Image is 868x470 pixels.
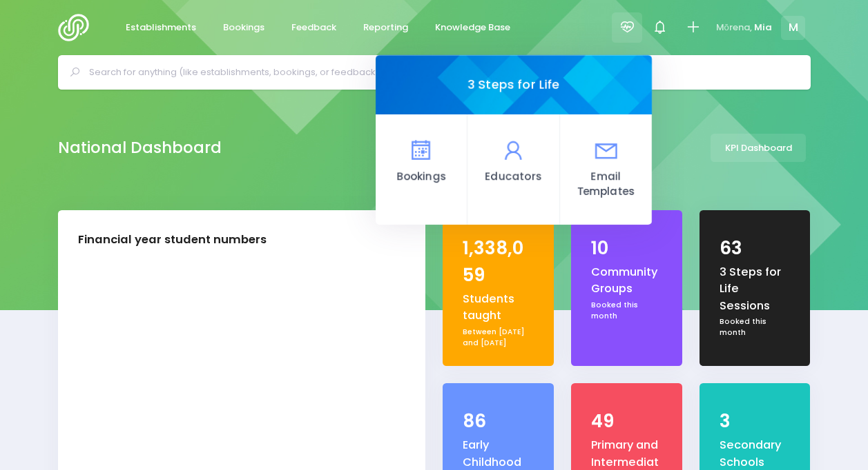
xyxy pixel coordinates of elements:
span: M [781,16,805,40]
a: Educators [467,114,559,225]
div: Students taught [463,291,533,325]
div: 86 [463,408,533,435]
a: Bookings [212,14,276,41]
div: 1,338,059 [463,235,533,289]
span: Bookings [387,169,456,185]
span: Email Templates [571,169,641,201]
a: Email Templates [559,114,651,225]
span: Establishments [126,21,196,34]
div: 3 [720,408,790,435]
a: Establishments [115,14,208,41]
div: Booked this month [720,316,790,338]
span: Mōrena, [716,21,752,34]
a: Reporting [352,14,420,41]
div: Financial year student numbers [78,232,267,249]
a: Knowledge Base [424,14,522,41]
div: Community Groups [591,264,662,298]
div: 10 [591,235,662,262]
img: Logo [58,14,97,41]
input: Search for anything (like establishments, bookings, or feedback) [89,62,791,83]
span: Mia [754,21,772,34]
span: Bookings [223,21,264,34]
span: Knowledge Base [435,21,510,34]
a: KPI Dashboard [711,134,806,162]
div: 3 Steps for Life Sessions [720,264,790,314]
div: 63 [720,235,790,262]
div: 49 [591,408,662,435]
span: Educators [479,169,548,185]
h2: National Dashboard [58,139,222,157]
div: Booked this month [591,300,662,321]
a: Feedback [280,14,348,41]
a: Bookings [376,114,467,225]
span: Reporting [363,21,408,34]
h4: 3 Steps for Life [467,78,559,92]
div: Between [DATE] and [DATE] [463,327,533,348]
span: Feedback [291,21,336,34]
